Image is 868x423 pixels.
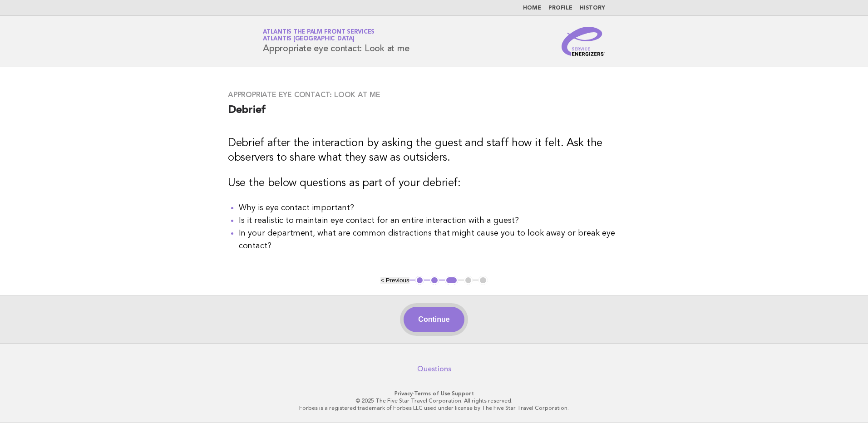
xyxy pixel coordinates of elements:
a: Home [523,5,541,11]
h3: Appropriate eye contact: Look at me [228,90,640,99]
h1: Appropriate eye contact: Look at me [263,30,409,53]
button: 1 [415,276,424,285]
span: Atlantis [GEOGRAPHIC_DATA] [263,36,355,42]
a: Support [452,390,474,397]
h2: Debrief [228,103,640,125]
p: © 2025 The Five Star Travel Corporation. All rights reserved. [156,397,712,404]
a: Profile [548,5,572,11]
p: · · [156,390,712,397]
button: 3 [445,276,458,285]
h3: Debrief after the interaction by asking the guest and staff how it felt. Ask the observers to sha... [228,136,640,165]
p: Forbes is a registered trademark of Forbes LLC used under license by The Five Star Travel Corpora... [156,404,712,412]
h4: In your department, what are common distractions that might cause you to look away or break eye c... [239,227,640,252]
a: Questions [417,364,451,374]
a: Terms of Use [414,390,450,397]
li: Why is eye contact important? [239,202,640,214]
h3: Use the below questions as part of your debrief: [228,176,640,191]
a: History [580,5,605,11]
img: Service Energizers [562,27,605,56]
button: Continue [404,307,464,332]
a: Atlantis The Palm Front ServicesAtlantis [GEOGRAPHIC_DATA] [263,29,375,42]
a: Privacy [395,390,413,397]
li: Is it realistic to maintain eye contact for an entire interaction with a guest? [239,214,640,227]
button: < Previous [380,277,409,284]
button: 2 [430,276,439,285]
